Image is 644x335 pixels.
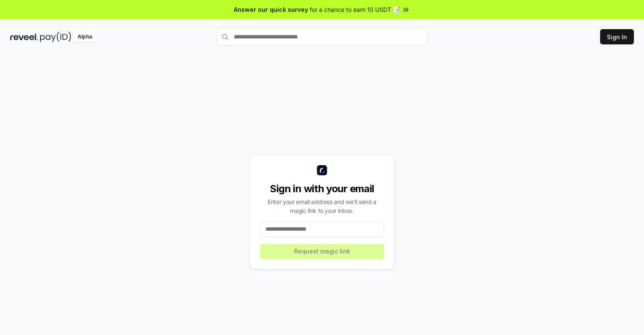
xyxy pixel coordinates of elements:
[73,32,97,42] div: Alpha
[260,197,384,215] div: Enter your email address and we’ll send a magic link to your inbox.
[40,32,71,42] img: pay_id
[317,165,327,175] img: logo_small
[310,5,400,14] span: for a chance to earn 10 USDT 📝
[234,5,308,14] span: Answer our quick survey
[260,182,384,196] div: Sign in with your email
[600,29,634,44] button: Sign In
[10,32,38,42] img: reveel_dark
